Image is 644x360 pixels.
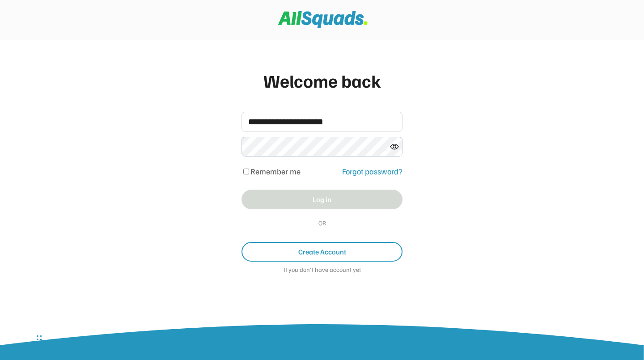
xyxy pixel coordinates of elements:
[241,266,402,275] div: If you don't have account yet
[314,218,330,228] div: OR
[241,190,402,209] button: Log in
[342,165,402,178] div: Forgot password?
[241,67,402,94] div: Welcome back
[250,166,301,176] label: Remember me
[278,11,368,28] img: Squad%20Logo.svg
[241,242,402,262] button: Create Account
